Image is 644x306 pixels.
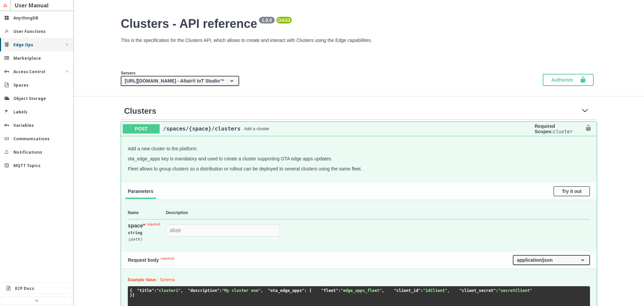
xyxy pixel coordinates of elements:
span: : { [304,288,312,293]
span: "fleet" [321,288,338,293]
span: : [219,288,222,293]
code: } } [130,288,532,298]
button: Try it out [553,186,590,196]
span: "title" [137,288,154,293]
span: , [447,288,450,293]
span: Authorize [551,76,580,82]
span: "secretClient" [498,288,532,293]
button: authorization button unlocked [582,123,595,134]
span: "My cluster one" [222,288,261,293]
p: Fleet allows to group clusters so a distribution or rollout can be deployed to several clusters u... [128,166,590,171]
div: space [128,223,162,229]
pre: OAS3 [278,17,290,23]
span: "client_id" [394,288,421,293]
button: Authorize [543,74,594,86]
span: "description" [188,288,219,293]
div: string [128,229,166,237]
button: Collapse operation [580,106,590,116]
h2: Clusters - API reference [121,17,597,31]
a: Example Value [128,277,156,282]
span: : [496,288,498,293]
span: : [421,288,423,293]
span: "idClient" [423,288,447,293]
span: : [154,288,156,293]
code: cluster [553,129,573,134]
p: This is the specification for the Clusters API, which allows to create and interact with Clusters... [121,38,597,43]
th: Name [128,206,166,219]
a: Clusters [124,106,156,116]
span: : [338,288,340,293]
pre: 1.0.0 [260,17,273,23]
a: ​/spaces​/{space}​/clusters [163,125,240,132]
a: Schema [160,277,175,282]
input: space [166,224,280,237]
span: Clusters [124,106,156,115]
h4: Request body [128,257,513,263]
div: Add a cluster [244,126,532,131]
span: "edge_apps_fleet" [341,288,382,293]
th: Description [166,206,590,219]
p: Add a new cluster to the platform. [128,146,590,151]
span: Servers [121,71,136,75]
div: ( path ) [128,237,166,242]
span: , [181,288,183,293]
p: ota_edge_apps key is mandatory and used to create a cluster supporting OTA edge apps updates. [128,156,590,161]
span: Parameters [128,189,153,194]
span: "cluster1" [157,288,181,293]
span: "client_secret" [460,288,496,293]
span: , [382,288,384,293]
span: , [261,288,263,293]
span: POST [123,124,160,134]
b: Required Scopes: [535,123,555,134]
span: { [130,288,132,293]
span: "ota_edge_apps" [268,288,304,293]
